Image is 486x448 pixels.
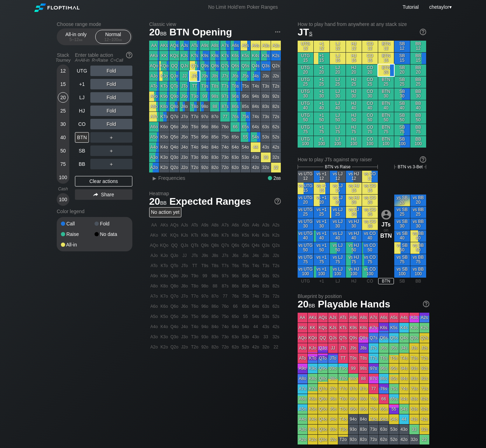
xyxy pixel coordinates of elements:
[274,197,282,205] img: help.32db89a4.svg
[169,152,179,162] div: Q3o
[394,53,410,64] div: SB 15
[394,124,410,136] div: SB 75
[90,106,132,116] div: Fold
[230,132,240,142] div: 65o
[180,112,189,122] div: J7o
[190,142,200,152] div: T4o
[362,53,378,64] div: CO 15
[169,91,179,101] div: Q9o
[241,81,250,91] div: T5s
[210,163,220,172] div: 82o
[274,28,282,36] img: ellipsis.fd386fe8.svg
[410,65,426,76] div: BB 20
[271,112,281,122] div: 72s
[169,122,179,132] div: Q6o
[271,152,281,162] div: 32s
[200,152,210,162] div: 93o
[190,112,200,122] div: T7o
[241,61,250,71] div: Q5s
[58,106,68,116] div: 25
[58,132,68,143] div: 40
[362,65,378,76] div: CO 20
[159,112,169,122] div: K7o
[61,242,95,247] div: All-in
[90,145,132,156] div: ＋
[190,51,200,61] div: KTs
[159,132,169,142] div: K5o
[251,61,261,71] div: Q4s
[190,122,200,132] div: T6o
[75,119,89,129] div: CO
[394,41,410,52] div: SB 12
[190,163,200,172] div: T2o
[190,102,200,111] div: T8o
[330,53,346,64] div: LJ 15
[95,221,128,226] div: Fold
[419,156,427,163] img: help.32db89a4.svg
[394,136,410,148] div: SB 100
[314,41,329,52] div: +1 12
[378,100,394,112] div: BTN 40
[261,132,271,142] div: 53s
[58,172,68,183] div: 100
[210,142,220,152] div: 84o
[251,41,261,50] div: A4s
[169,51,179,61] div: KQs
[346,53,362,64] div: HJ 15
[330,112,346,124] div: LJ 50
[95,232,128,237] div: No data
[428,3,452,11] div: ▾
[149,41,159,50] div: AA
[261,71,271,81] div: J3s
[90,66,132,76] div: Fold
[58,66,68,76] div: 12
[169,163,179,172] div: Q2o
[220,102,230,111] div: 87s
[90,132,132,143] div: ＋
[298,136,313,148] div: UTG 100
[190,152,200,162] div: T3o
[75,58,132,63] div: A=All-in R=Raise C=Call
[75,145,89,156] div: SB
[261,51,271,61] div: K3s
[75,106,89,116] div: HJ
[271,41,281,50] div: A2s
[159,163,169,172] div: K2o
[271,61,281,71] div: Q2s
[168,27,233,39] span: BTN Opening
[298,124,313,136] div: UTG 75
[197,4,288,12] div: No Limit Hold’em Poker Ranges
[149,122,159,132] div: A6o
[220,122,230,132] div: 76o
[410,136,426,148] div: BB 100
[200,142,210,152] div: 94o
[346,100,362,112] div: HJ 40
[251,132,261,142] div: 54s
[93,193,98,197] img: share.864f2f62.svg
[57,21,132,27] h2: Choose range mode
[261,112,271,122] div: 73s
[34,4,79,12] img: Floptimal logo
[241,132,250,142] div: 55
[180,122,189,132] div: J6o
[75,66,89,76] div: UTG
[159,142,169,152] div: K4o
[271,91,281,101] div: 92s
[271,51,281,61] div: K2s
[346,124,362,136] div: HJ 75
[394,76,410,88] div: SB 25
[410,100,426,112] div: BB 40
[314,136,329,148] div: +1 100
[200,132,210,142] div: 95o
[149,132,159,142] div: A5o
[241,71,250,81] div: J5s
[190,91,200,101] div: T9o
[210,51,220,61] div: K8s
[220,41,230,50] div: A7s
[90,79,132,89] div: Fold
[241,122,250,132] div: 65s
[241,142,250,152] div: 54o
[241,51,250,61] div: K5s
[394,88,410,100] div: SB 30
[298,41,313,52] div: UTG 12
